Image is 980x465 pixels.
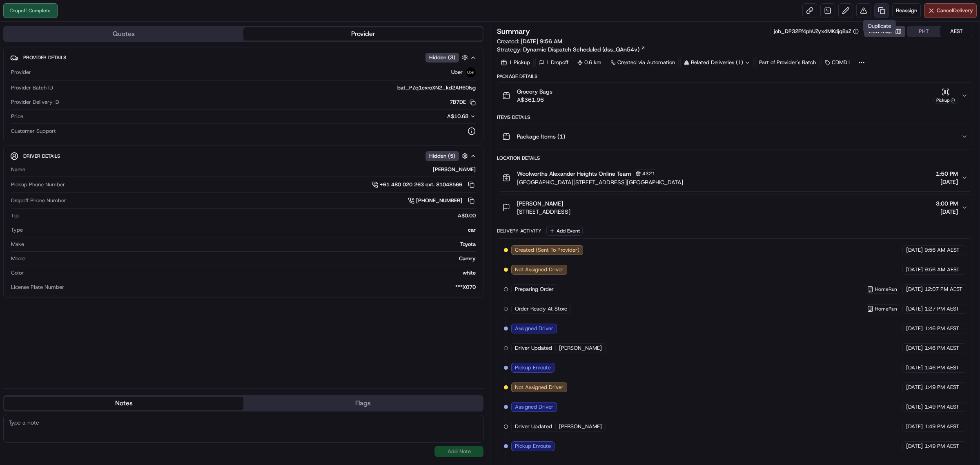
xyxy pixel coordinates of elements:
[517,170,631,178] span: Woolworths Alexander Heights Online Team
[559,344,602,352] span: [PERSON_NAME]
[607,57,679,68] a: Created via Automation
[515,384,563,391] span: Not Assigned Driver
[497,83,973,109] button: Grocery BagsA$361.96Pickup
[447,113,468,120] span: A$10.68
[22,212,476,219] div: A$0.00
[11,127,56,135] span: Customer Support
[416,197,462,204] span: [PHONE_NUMBER]
[26,226,476,234] div: car
[450,98,476,106] button: 7B7DE
[497,123,973,150] button: Package Items (1)
[906,403,923,411] span: [DATE]
[11,197,66,204] span: Dropoff Phone Number
[517,132,565,141] span: Package Items ( 1 )
[924,384,959,391] span: 1:49 PM AEST
[425,151,470,161] button: Hidden (5)
[380,181,462,188] span: +61 480 020 263 ext. 81048566
[11,69,31,76] span: Provider
[515,325,553,332] span: Assigned Driver
[515,266,563,273] span: Not Assigned Driver
[906,325,923,332] span: [DATE]
[906,443,923,450] span: [DATE]
[863,20,896,32] div: Duplicate
[906,364,923,371] span: [DATE]
[139,80,149,90] button: Start new chat
[372,180,476,189] a: +61 480 020 263 ext. 81048566
[27,241,476,248] div: Toyota
[8,33,149,46] p: Welcome 👋
[906,246,923,254] span: [DATE]
[924,364,959,371] span: 1:46 PM AEST
[58,138,99,145] a: Powered byPylon
[515,423,552,430] span: Driver Updated
[515,246,579,254] span: Created (Sent To Provider)
[69,119,76,126] div: 💻
[497,28,530,35] h3: Summary
[515,364,551,371] span: Pickup Enroute
[11,98,59,106] span: Provider Delivery ID
[875,306,897,312] span: HomeRun
[515,344,552,352] span: Driver Updated
[680,57,754,68] div: Related Deliveries (1)
[924,246,960,254] span: 9:56 AM AEST
[774,28,859,35] div: job_DP32Ff4phUZyx4MKdjqBaZ
[4,27,243,40] button: Quotes
[11,84,53,92] span: Provider Batch ID
[906,305,923,313] span: [DATE]
[77,118,131,127] span: API Documentation
[546,226,583,236] button: Add Event
[4,397,243,410] button: Notes
[81,139,99,145] span: Pylon
[28,86,103,93] div: We're available if you need us!
[515,403,553,411] span: Assigned Driver
[936,178,958,186] span: [DATE]
[429,152,455,160] span: Hidden ( 5 )
[906,266,923,273] span: [DATE]
[16,118,62,127] span: Knowledge Base
[10,149,477,163] button: Driver DetailsHidden (5)
[535,57,572,68] div: 1 Dropoff
[11,284,64,291] span: License Plate Number
[11,166,25,173] span: Name
[466,67,476,77] img: uber-new-logo.jpeg
[243,397,483,410] button: Flags
[11,255,26,262] span: Model
[8,119,15,126] div: 📗
[497,37,562,45] span: Created:
[5,115,66,130] a: 📗Knowledge Base
[11,269,24,277] span: Color
[940,26,973,37] button: AEST
[28,78,134,86] div: Start new chat
[521,38,562,45] span: [DATE] 9:56 AM
[936,199,958,208] span: 3:00 PM
[924,305,959,313] span: 1:27 PM AEST
[933,88,958,104] button: Pickup
[933,97,958,104] div: Pickup
[875,286,897,293] span: HomeRun
[23,153,60,159] span: Driver Details
[924,325,959,332] span: 1:46 PM AEST
[906,423,923,430] span: [DATE]
[11,226,23,234] span: Type
[497,155,973,161] div: Location Details
[896,7,917,14] span: Reassign
[821,57,854,68] div: CDMD1
[517,96,552,104] span: A$361.96
[515,286,554,293] span: Preparing Order
[8,8,24,25] img: Nash
[924,266,960,273] span: 9:56 AM AEST
[936,170,958,178] span: 1:50 PM
[936,208,958,216] span: [DATE]
[517,178,683,186] span: [GEOGRAPHIC_DATA][STREET_ADDRESS][GEOGRAPHIC_DATA]
[408,196,476,205] button: [PHONE_NUMBER]
[523,45,639,54] span: Dynamic Dispatch Scheduled (dss_QAn54v)
[924,443,959,450] span: 1:49 PM AEST
[404,113,476,120] button: A$10.68
[11,181,65,188] span: Pickup Phone Number
[937,7,973,14] span: Cancel Delivery
[29,166,476,173] div: [PERSON_NAME]
[21,53,147,61] input: Got a question? Start typing here...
